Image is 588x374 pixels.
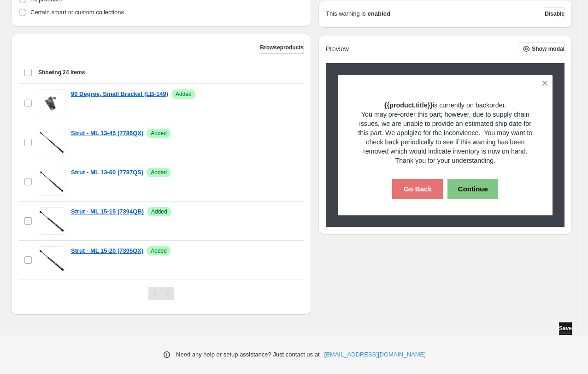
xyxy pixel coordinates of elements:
p: is currently on backorder. [354,101,537,110]
img: Strut - ML 13-45 (7786QX) [38,129,65,156]
a: 90 Degree, Small Bracket (LB-149) [71,89,168,99]
span: Added [151,208,167,215]
a: [EMAIL_ADDRESS][DOMAIN_NAME] [324,350,426,359]
span: Save [559,325,572,332]
span: Added [176,90,192,98]
strong: enabled [368,9,390,18]
button: Continue [447,179,498,199]
img: Strut - ML 15-15 (7394QB) [38,207,65,235]
a: Strut - ML 15-15 (7394QB) [71,207,144,216]
span: Added [151,247,167,255]
p: You may pre-order this part; however, due to supply chain issues, we are unable to provide an est... [354,110,537,165]
strong: {{product.title}} [384,101,433,109]
a: Strut - ML 13-45 (7786QX) [71,129,143,138]
nav: Pagination [148,287,174,300]
button: Show modal [519,42,564,55]
p: Certain smart or custom collections [30,8,124,17]
img: Strut - ML 13-60 (7787QS) [38,168,65,196]
h2: Preview [326,45,349,53]
a: Strut - ML 15-20 (7395QX) [71,246,143,255]
button: Save [559,322,572,335]
p: This warning is [326,9,366,18]
button: Disable [545,7,564,20]
span: Show modal [532,45,564,53]
a: Strut - ML 13-60 (7787QS) [71,168,143,177]
img: Strut - ML 15-20 (7395QX) [38,246,65,274]
button: Browseproducts [260,41,304,54]
span: Browse products [260,44,304,51]
span: Added [151,169,167,176]
button: Go Back [392,179,443,199]
span: Disable [545,10,564,18]
span: Showing 24 items [38,69,85,76]
span: Added [151,130,167,137]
